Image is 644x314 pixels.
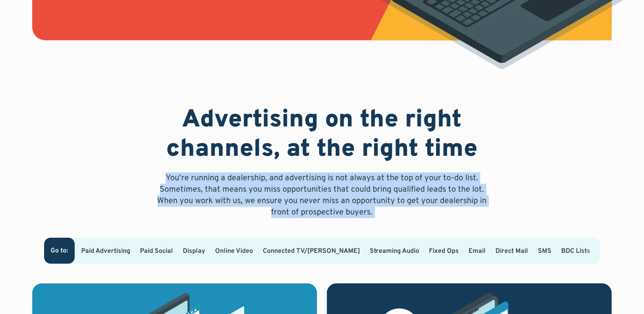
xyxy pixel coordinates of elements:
[469,247,486,255] a: Email
[152,172,492,218] p: You’re running a dealership, and advertising is not always at the top of your to-do list. Sometim...
[81,247,130,255] a: Paid Advertising
[183,247,205,255] a: Display
[140,247,173,255] a: Paid Social
[561,247,590,255] a: BDC Lists
[429,247,459,255] a: Fixed Ops
[152,106,492,164] h2: Advertising on the right channels, at the right time
[538,247,551,255] a: SMS
[495,247,528,255] a: Direct Mail
[263,247,360,255] a: Connected TV/[PERSON_NAME]
[51,248,68,254] div: Go to:
[370,247,419,255] a: Streaming Audio
[215,247,253,255] a: Online Video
